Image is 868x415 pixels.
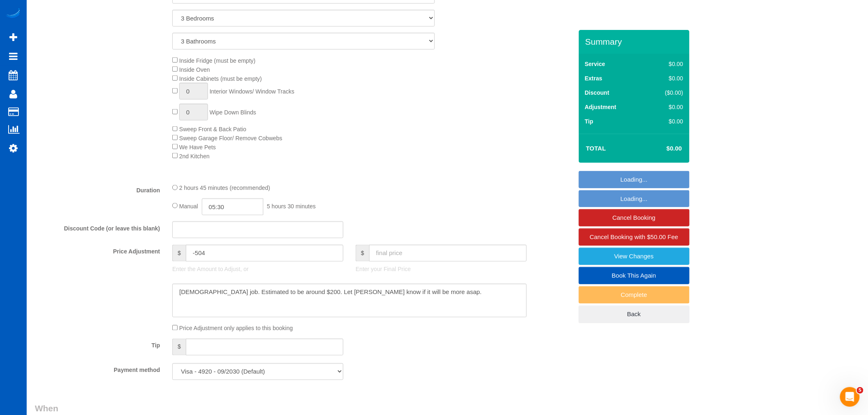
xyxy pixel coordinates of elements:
label: Discount Code (or leave this blank) [29,221,166,233]
span: Price Adjustment only applies to this booking [179,325,293,332]
span: Inside Fridge (must be empty) [179,57,256,64]
span: Sweep Front & Back Patio [179,126,246,132]
a: Cancel Booking [579,209,690,226]
label: Adjustment [585,103,617,111]
iframe: Intercom live chat [840,387,860,407]
div: $0.00 [648,103,683,111]
span: Wipe Down Blinds [210,109,256,116]
p: Enter your Final Price [356,265,527,274]
p: Enter the Amount to Adjust, or [172,265,343,274]
span: We Have Pets [179,144,216,150]
span: Inside Cabinets (must be empty) [179,75,262,82]
label: Tip [29,339,166,350]
span: 5 [857,387,863,394]
span: Manual [179,203,198,210]
div: ($0.00) [648,89,683,97]
span: 2nd Kitchen [179,153,210,160]
span: Sweep Garage Floor/ Remove Cobwebs [179,135,282,141]
label: Extras [585,74,603,82]
input: final price [369,245,527,262]
a: Back [579,306,690,323]
span: $ [356,245,369,262]
div: $0.00 [648,117,683,125]
span: $ [172,339,186,356]
span: 5 hours 30 minutes [267,203,316,210]
a: Book This Again [579,267,690,284]
label: Payment method [29,363,166,374]
label: Tip [585,117,594,125]
div: $0.00 [648,74,683,82]
h3: Summary [585,37,685,46]
a: View Changes [579,248,690,265]
span: Inside Oven [179,66,210,73]
label: Price Adjustment [29,245,166,256]
img: Automaid Logo [5,8,21,20]
label: Service [585,60,605,68]
span: 2 hours 45 minutes (recommended) [179,185,270,192]
span: Cancel Booking with $50.00 Fee [590,233,678,240]
label: Duration [29,183,166,194]
h4: $0.00 [642,145,682,152]
span: $ [172,245,186,262]
label: Discount [585,89,610,97]
strong: Total [586,145,606,152]
a: Cancel Booking with $50.00 Fee [579,228,690,246]
div: $0.00 [648,60,683,68]
span: Interior Windows/ Window Tracks [210,88,295,95]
